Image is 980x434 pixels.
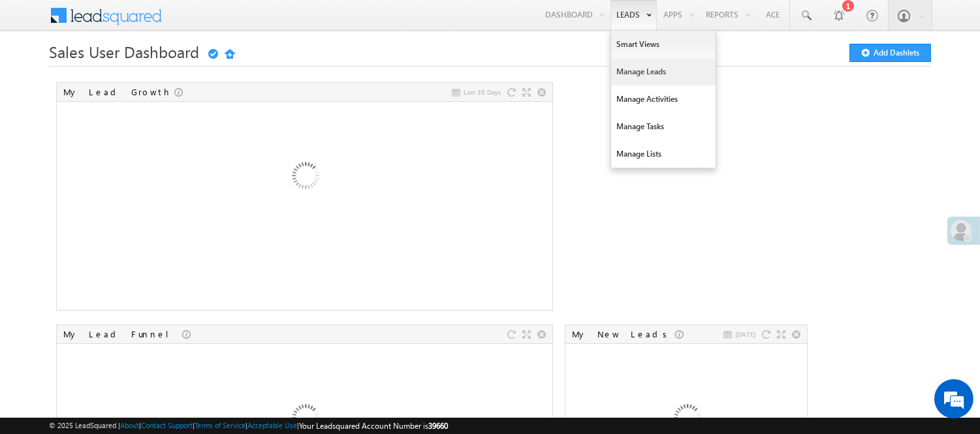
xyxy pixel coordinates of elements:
a: Acceptable Use [247,421,297,429]
span: © 2025 LeadSquared | | | | | [49,420,448,432]
button: Add Dashlets [849,44,931,62]
a: Manage Tasks [611,113,716,140]
a: About [120,421,139,429]
img: Loading... [234,108,375,248]
a: Manage Leads [611,58,716,85]
div: My Lead Growth [63,86,174,98]
span: Last 30 Days [464,86,501,98]
div: My Lead Funnel [63,328,182,340]
a: Smart Views [611,31,716,58]
span: Sales User Dashboard [49,41,199,62]
a: Manage Lists [611,140,716,168]
span: Your Leadsquared Account Number is [299,421,448,431]
a: Contact Support [141,421,193,429]
a: Manage Activities [611,85,716,113]
a: Terms of Service [195,421,245,429]
span: [DATE] [735,328,755,340]
div: My New Leads [572,328,675,340]
span: 39660 [428,421,448,431]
